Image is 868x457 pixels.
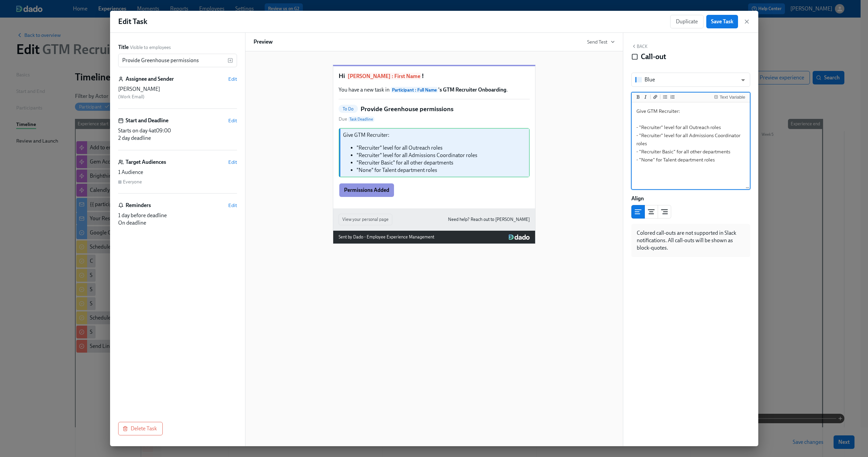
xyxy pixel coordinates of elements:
[118,219,237,227] div: On deadline
[670,15,704,28] button: Duplicate
[339,106,358,111] span: To Do
[123,179,142,185] div: Everyone
[118,75,237,109] div: Assignee and SenderEdit[PERSON_NAME] (Work Email)
[642,94,649,100] button: Add italic text
[361,105,453,113] h5: Provide Greenhouse permissions
[152,127,171,134] span: at 09:00
[587,39,615,45] button: Send Test
[339,128,530,177] div: Give GTM Recruiter: "Recruiter" level for all Outreach roles "Recruiter" level for all Admissions...
[660,208,668,216] svg: Right
[118,17,147,27] h1: Edit Task
[126,117,168,124] h6: Start and Deadline
[647,208,655,216] svg: Center
[631,73,750,87] div: Blue
[634,208,642,216] svg: Left
[645,205,658,219] button: center aligned
[339,72,530,81] h1: Hi !
[118,202,237,227] div: RemindersEdit1 day before deadlineOn deadline
[339,183,530,198] div: Permissions Added
[631,205,645,219] button: left aligned
[658,205,671,219] button: right aligned
[228,58,233,63] svg: Insert text variable
[635,94,641,100] button: Add bold text
[118,158,237,194] div: Target AudiencesEdit1 AudienceEveryone
[118,169,237,176] div: 1 Audience
[339,233,434,241] div: Sent by Dado - Employee Experience Management
[676,18,698,25] span: Duplicate
[631,205,671,219] div: text alignment
[342,216,389,223] span: View your personal page
[652,94,659,100] button: Add a link
[118,212,237,219] div: 1 day before deadline
[631,257,750,264] div: Block ID: 1a33CGTMY
[509,234,529,240] img: Dado
[339,214,392,225] button: View your personal page
[126,158,166,166] h6: Target Audiences
[662,94,668,100] button: Add unordered list
[633,104,748,188] textarea: Give GTM Recruiter: - "Recruiter" level for all Outreach roles - "Recruiter" level for all Admiss...
[391,87,438,93] span: Participant : Full Name
[631,195,644,202] label: Align
[339,86,530,94] p: You have a new task in .
[713,94,746,100] button: Insert Text Variable
[631,44,648,49] button: Back
[118,127,237,134] div: Starts on day 4
[118,135,151,141] span: 2 day deadline
[346,73,422,80] span: [PERSON_NAME] : First Name
[641,52,666,62] h4: Call-out
[118,44,129,51] label: Title
[228,117,237,124] button: Edit
[719,95,745,100] div: Text Variable
[669,94,676,100] button: Add ordered list
[631,224,750,257] div: Colored call-outs are not supported in Slack notifications. All call-outs will be shown as block-...
[228,202,237,209] button: Edit
[706,15,738,28] button: Save Task
[254,38,273,46] h6: Preview
[126,75,174,83] h6: Assignee and Sender
[339,116,374,123] span: Due
[118,117,237,150] div: Start and DeadlineEditStarts on day 4at09:002 day deadline
[391,86,506,93] strong: 's GTM Recruiter Onboarding
[711,18,733,25] span: Save Task
[130,44,171,51] span: Visible to employees
[448,216,530,223] a: Need help? Reach out to [PERSON_NAME]
[126,202,151,209] h6: Reminders
[348,117,374,122] span: Task Deadline
[228,76,237,82] button: Edit
[228,159,237,166] button: Edit
[118,94,144,100] span: ( Work Email )
[118,85,237,93] div: [PERSON_NAME]
[118,422,163,435] button: Delete Task
[645,76,655,83] div: Blue
[124,425,157,432] span: Delete Task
